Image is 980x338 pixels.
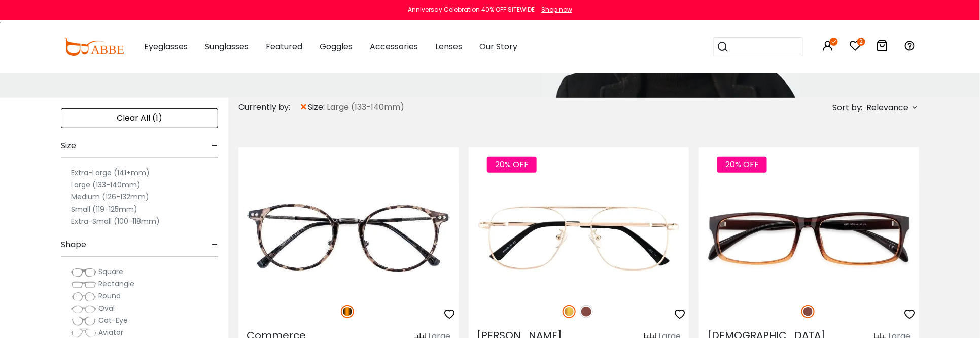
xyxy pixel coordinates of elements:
span: × [299,98,308,116]
label: Extra-Large (141+mm) [71,166,150,179]
span: Square [98,266,123,277]
div: Clear All (1) [61,108,218,128]
span: Accessories [370,41,418,52]
span: size: [308,101,327,113]
label: Small (119-125mm) [71,203,137,215]
span: Aviator [98,327,123,337]
span: Our Story [479,41,517,52]
img: Square.png [71,267,96,278]
span: Oval [98,303,115,313]
div: Shop now [541,5,572,14]
span: Shape [61,232,86,257]
img: Round.png [71,292,96,302]
a: 2 [849,42,861,53]
img: Tortoise Commerce - TR ,Adjust Nose Pads [238,184,459,294]
label: Medium (126-132mm) [71,191,149,203]
img: Rectangle.png [71,280,96,290]
span: Sort by: [832,102,863,113]
img: abbeglasses.com [64,38,124,56]
img: Gold [563,305,576,318]
span: Relevance [867,98,909,117]
span: Featured [266,41,302,52]
i: 2 [857,38,865,46]
span: - [212,133,218,158]
span: Eyeglasses [144,41,188,52]
div: Anniversay Celebration 40% OFF SITEWIDE [408,5,535,14]
span: Cat-Eye [98,315,128,325]
span: Round [98,291,121,301]
span: Sunglasses [205,41,249,52]
span: - [212,232,218,257]
span: Large (133-140mm) [327,101,404,113]
span: 20% OFF [717,157,767,173]
img: Gold Gatewood - Metal ,Adjust Nose Pads [469,184,689,294]
span: Lenses [435,41,462,52]
img: Tortoise [341,305,354,318]
span: Rectangle [98,279,134,289]
img: Brown [580,305,593,318]
label: Extra-Small (100-118mm) [71,215,160,227]
img: Cat-Eye.png [71,316,96,326]
span: 20% OFF [487,157,537,173]
img: Oval.png [71,304,96,314]
label: Large (133-140mm) [71,179,141,191]
img: Brown Isaiah - TR ,Universal Bridge Fit [699,184,919,294]
img: Brown [801,305,815,318]
span: Goggles [320,41,353,52]
div: Currently by: [238,98,299,116]
span: Size [61,133,76,158]
a: Shop now [536,5,572,14]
